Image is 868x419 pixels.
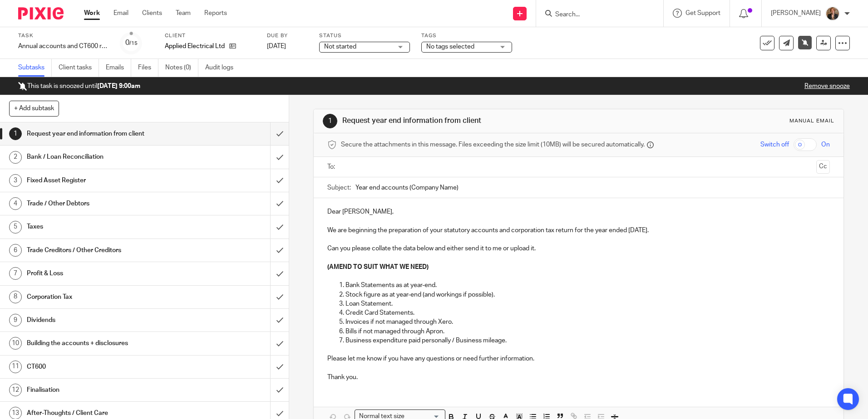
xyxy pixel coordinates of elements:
p: Can you please collate the data below and either send it to me or upload it. [327,244,829,253]
b: [DATE] 9:00am [97,83,140,89]
div: 5 [9,221,22,234]
div: 10 [9,337,22,350]
h1: Corporation Tax [27,290,183,304]
h1: Taxes [27,220,183,234]
label: Client [165,32,256,39]
span: No tags selected [426,44,474,50]
p: [PERSON_NAME] [771,9,821,18]
p: Applied Electrical Ltd [165,42,225,51]
p: Invoices if not managed through Xero. [345,317,829,326]
div: 12 [9,384,22,396]
img: WhatsApp%20Image%202025-04-23%20at%2010.20.30_16e186ec.jpg [825,6,840,21]
p: Credit Card Statements. [345,308,829,317]
span: On [821,140,830,149]
div: 9 [9,314,22,326]
span: Switch off [760,140,789,149]
span: Secure the attachments in this message. Files exceeding the size limit (10MB) will be secured aut... [341,140,645,149]
p: This task is snoozed until [18,82,140,91]
a: Audit logs [205,59,240,77]
div: 1 [9,127,22,140]
div: 1 [323,114,337,128]
a: Client tasks [59,59,99,77]
button: Cc [816,160,830,174]
span: Get Support [686,10,720,16]
a: Work [84,9,100,18]
p: Please let me know if you have any questions or need further information. [327,354,829,363]
h1: Building the accounts + disclosures [27,336,183,350]
div: 8 [9,291,22,303]
p: Bank Statements as at year-end. [345,281,829,290]
p: Business expenditure paid personally / Business mileage. [345,336,829,345]
p: Loan Statement. [345,299,829,308]
label: Subject: [327,183,351,192]
label: Task [18,32,109,39]
h1: Finalisation [27,383,183,397]
small: /15 [129,41,138,46]
p: We are beginning the preparation of your statutory accounts and corporation tax return for the ye... [327,226,829,235]
p: Dear [PERSON_NAME], [327,207,829,216]
div: 7 [9,267,22,280]
label: To: [327,162,337,171]
a: Files [138,59,158,77]
label: Due by [267,32,308,39]
h1: Request year end information from client [342,116,598,126]
a: Subtasks [18,59,52,77]
span: [DATE] [267,43,286,49]
a: Email [113,9,128,18]
h1: Trade / Other Debtors [27,197,183,210]
label: Tags [421,32,512,39]
input: Search [554,11,636,19]
div: 11 [9,361,22,373]
h1: Profit & Loss [27,267,183,280]
h1: Dividends [27,313,183,327]
strong: (AMEND TO SUIT WHAT WE NEED) [327,264,429,270]
p: Stock figure as at year-end (and workings if possible). [345,290,829,299]
a: Team [176,9,191,18]
h1: Trade Creditors / Other Creditors [27,244,183,257]
span: Not started [324,44,356,50]
div: Annual accounts and CT600 return [18,42,109,51]
h1: Bank / Loan Reconciliation [27,150,183,164]
div: Manual email [789,117,834,125]
div: 0 [125,38,138,48]
div: 6 [9,244,22,257]
div: 4 [9,197,22,210]
h1: Fixed Asset Register [27,174,183,187]
img: Pixie [18,7,64,19]
a: Remove snooze [804,83,850,89]
label: Status [319,32,410,39]
div: 3 [9,174,22,187]
a: Reports [204,9,227,18]
h1: CT600 [27,360,183,374]
button: + Add subtask [9,101,59,116]
a: Emails [106,59,131,77]
a: Clients [142,9,162,18]
h1: Request year end information from client [27,127,183,141]
p: Thank you. [327,373,829,382]
div: 2 [9,151,22,164]
a: Notes (0) [165,59,198,77]
p: Bills if not managed through Apron. [345,327,829,336]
